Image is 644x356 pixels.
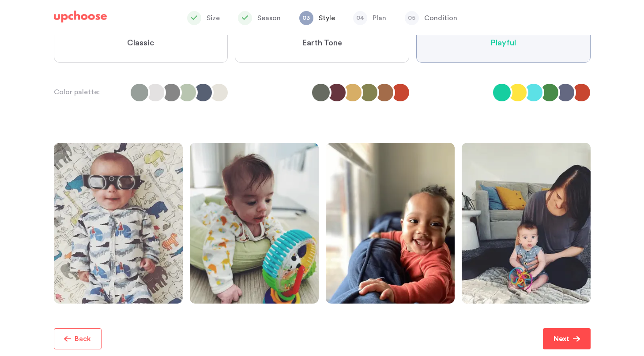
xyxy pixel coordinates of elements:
p: Next [554,334,569,344]
p: Plan [373,13,386,23]
span: Playful [490,38,516,48]
p: Condition [424,13,457,23]
button: Back [54,328,102,349]
p: Back [75,334,91,344]
p: Season [257,13,281,23]
span: 03 [299,11,313,25]
span: 04 [353,11,367,25]
span: Classic [127,38,154,48]
a: UpChoose [54,11,107,27]
span: 05 [405,11,419,25]
img: UpChoose [54,11,107,23]
button: Next [543,328,591,349]
p: Style [319,13,335,23]
span: Earth Tone [302,38,342,48]
p: Size [207,13,220,23]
